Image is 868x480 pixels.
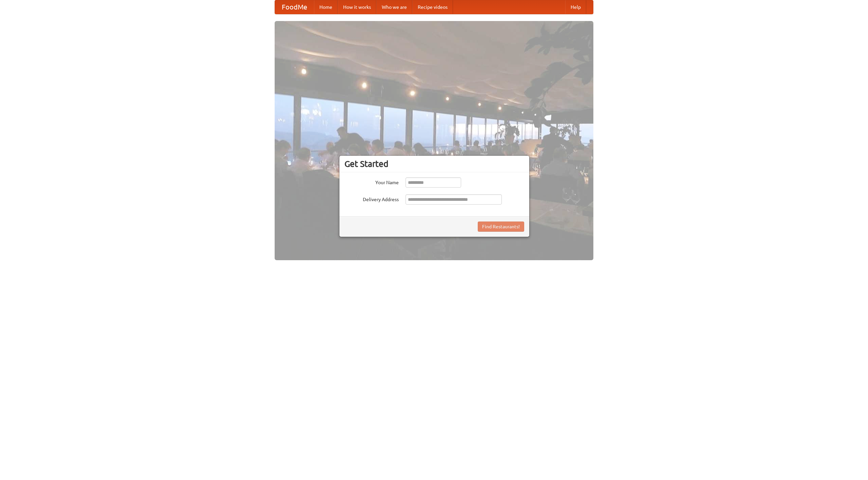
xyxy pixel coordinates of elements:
a: Who we are [376,0,412,14]
a: Recipe videos [412,0,453,14]
h3: Get Started [344,159,524,169]
a: FoodMe [275,0,314,14]
label: Your Name [344,177,399,186]
a: Home [314,0,338,14]
button: Find Restaurants! [478,222,524,232]
a: How it works [338,0,376,14]
a: Help [565,0,586,14]
label: Delivery Address [344,194,399,203]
